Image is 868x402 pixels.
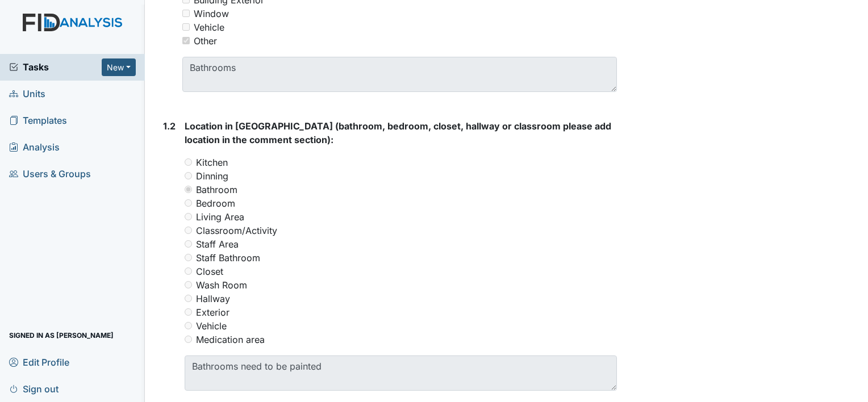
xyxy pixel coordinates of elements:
span: Location in [GEOGRAPHIC_DATA] (bathroom, bedroom, closet, hallway or classroom please add locatio... [185,120,611,145]
div: Other [194,34,217,48]
input: Vehicle [185,322,192,329]
label: Wash Room [196,278,247,292]
label: 1.2 [163,119,176,133]
input: Classroom/Activity [185,227,192,234]
input: Living Area [185,213,192,220]
span: Signed in as [PERSON_NAME] [9,326,114,344]
label: Dinning [196,169,228,183]
input: Staff Bathroom [185,254,192,261]
label: Exterior [196,305,229,319]
label: Bathroom [196,183,237,196]
span: Templates [9,112,67,129]
input: Closet [185,267,192,275]
textarea: Bathrooms need to be painted [185,355,617,391]
input: Vehicle [182,23,190,31]
span: Edit Profile [9,353,69,371]
label: Kitchen [196,156,228,169]
input: Medication area [185,336,192,343]
input: Other [182,37,190,44]
a: Tasks [9,60,102,74]
textarea: Bathrooms [182,57,617,92]
span: Users & Groups [9,165,91,183]
label: Closet [196,265,223,278]
input: Kitchen [185,158,192,166]
button: New [102,58,136,76]
div: Window [194,7,229,20]
input: Bathroom [185,186,192,193]
label: Medication area [196,333,265,346]
input: Exterior [185,308,192,316]
div: Vehicle [194,20,224,34]
label: Bedroom [196,196,235,210]
input: Staff Area [185,240,192,248]
label: Classroom/Activity [196,224,277,237]
input: Hallway [185,295,192,302]
label: Staff Area [196,237,239,251]
label: Vehicle [196,319,227,333]
input: Dinning [185,172,192,179]
label: Living Area [196,210,244,224]
span: Analysis [9,139,60,156]
span: Sign out [9,380,59,397]
input: Wash Room [185,281,192,288]
label: Hallway [196,292,230,305]
span: Units [9,85,45,103]
input: Window [182,10,190,17]
input: Bedroom [185,199,192,207]
label: Staff Bathroom [196,251,260,265]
